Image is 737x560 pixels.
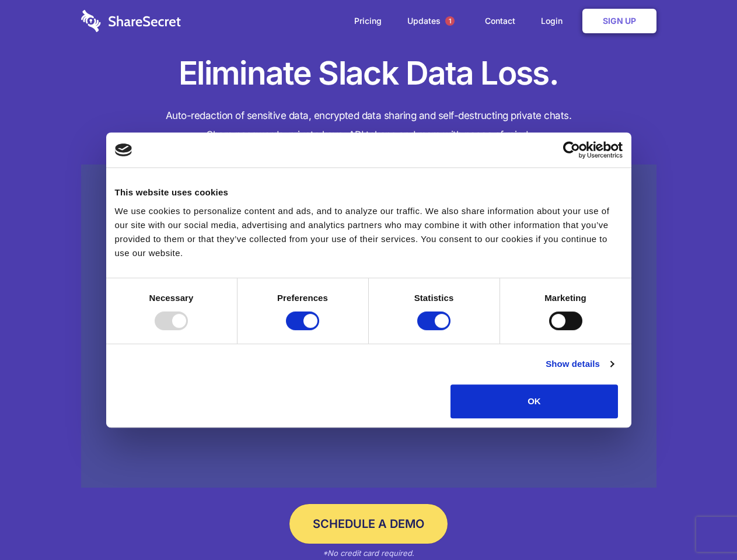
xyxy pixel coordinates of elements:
div: We use cookies to personalize content and ads, and to analyze our traffic. We also share informat... [115,204,623,260]
strong: Necessary [149,293,194,303]
strong: Statistics [414,293,454,303]
strong: Marketing [544,293,586,303]
a: Login [529,3,580,39]
button: OK [450,384,618,418]
div: This website uses cookies [115,185,623,199]
a: Usercentrics Cookiebot - opens in a new window [521,141,623,159]
span: 1 [445,16,455,26]
h4: Auto-redaction of sensitive data, encrypted data sharing and self-destructing private chats. Shar... [81,106,656,145]
a: Sign Up [582,9,656,33]
h1: Eliminate Slack Data Loss. [81,52,656,94]
img: logo-wordmark-white-trans-d4663122ce5f474addd5e946df7df03e33cb6a1c49d2221995e7729f52c070b2.svg [81,10,181,32]
a: Wistia video thumbnail [81,164,656,488]
strong: Preferences [277,293,328,303]
a: Contact [473,3,527,39]
em: *No credit card required. [323,548,414,558]
img: logo [115,143,132,156]
a: Pricing [343,3,393,39]
a: Show details [546,357,613,371]
a: Schedule a Demo [289,504,448,544]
